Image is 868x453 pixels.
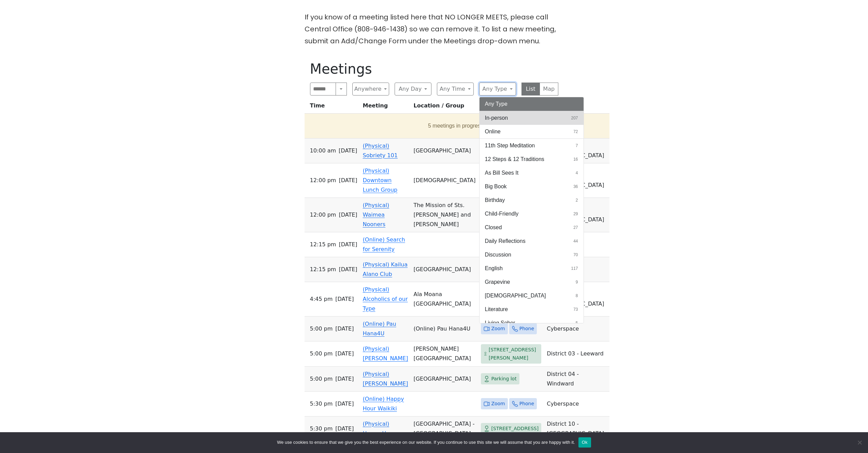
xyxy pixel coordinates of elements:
button: As Bill Sees It4 results [480,166,584,180]
a: (Physical) Sobriety 101 [363,143,398,159]
span: 36 results [573,184,578,190]
button: Big Book36 results [480,180,584,193]
span: 12:15 PM [310,265,336,274]
span: [DATE] [339,210,357,220]
span: As Bill Sees It [485,169,519,177]
span: [STREET_ADDRESS] [491,424,539,433]
td: [DEMOGRAPHIC_DATA] [411,163,478,198]
td: Cyberspace [544,392,609,417]
span: [DATE] [335,424,354,434]
span: [DATE] [335,324,354,334]
span: Daily Reflections [485,237,526,245]
th: Time [305,101,360,114]
a: (Physical) Downtown Lunch Group [363,167,398,193]
button: In-person207 results [480,111,584,125]
span: [DATE] [339,176,357,185]
a: (Physical) [PERSON_NAME] [363,371,408,387]
span: 4 results [576,170,578,176]
span: 4:45 PM [310,294,333,304]
td: Ala Moana [GEOGRAPHIC_DATA] [411,282,478,317]
td: District 04 - Windward [544,367,609,392]
span: 44 results [573,238,578,244]
a: (Physical) Kailua Alano Club [363,261,408,277]
input: Search [310,83,336,96]
button: Any Type [480,97,584,111]
a: (Online) Search for Serenity [363,236,405,252]
span: 7 results [576,143,578,149]
span: 5:00 PM [310,374,333,384]
span: [DATE] [335,349,354,359]
span: 12 Steps & 12 Traditions [485,155,544,163]
span: 12:00 PM [310,176,336,185]
button: Ok [578,437,591,448]
button: 5 meetings in progress [307,116,604,135]
span: [DATE] [335,294,354,304]
button: 11th Step Meditation7 results [480,139,584,152]
button: English117 results [480,262,584,275]
span: Online [485,128,501,136]
span: No [856,439,863,446]
span: 207 results [571,115,578,121]
span: 5:00 PM [310,324,333,334]
span: 9 results [576,279,578,285]
span: Grapevine [485,278,510,286]
td: [GEOGRAPHIC_DATA] - [GEOGRAPHIC_DATA] [411,417,478,441]
span: 5:30 PM [310,399,333,409]
span: [DATE] [339,240,357,249]
button: Daily Reflections44 results [480,234,584,248]
th: Location / Group [411,101,478,114]
td: (Online) Pau Hana4U [411,317,478,341]
span: 72 results [573,129,578,135]
h1: Meetings [310,61,558,77]
button: Child-Friendly29 results [480,207,584,221]
span: 27 results [573,224,578,231]
span: Closed [485,223,502,232]
button: Birthday2 results [480,193,584,207]
a: (Physical) Waimea Nooners [363,202,389,228]
span: 70 results [573,252,578,258]
span: 12:15 PM [310,240,336,249]
span: Birthday [485,196,505,204]
td: [GEOGRAPHIC_DATA] [411,367,478,392]
button: List [521,83,540,96]
span: 10:00 AM [310,146,336,156]
button: Living Sober5 results [480,316,584,330]
span: 12:00 PM [310,210,336,220]
button: Map [540,83,558,96]
span: [DATE] [339,146,357,156]
a: (Online) Happy Hour Waikiki [363,396,404,412]
button: Grapevine9 results [480,275,584,289]
span: 8 results [576,293,578,299]
span: Discussion [485,251,511,259]
span: Child-Friendly [485,210,519,218]
span: 5:30 PM [310,424,333,434]
button: Literature73 results [480,303,584,316]
span: Literature [485,305,508,313]
span: 117 results [571,265,578,272]
span: Living Sober [485,319,515,327]
button: Search [336,83,347,96]
span: 16 results [573,156,578,162]
th: Address [478,101,544,114]
td: [GEOGRAPHIC_DATA] [411,257,478,282]
span: 73 results [573,306,578,312]
span: Phone [519,399,534,408]
button: Any Time [437,83,474,96]
span: 29 results [573,211,578,217]
span: [STREET_ADDRESS][PERSON_NAME] [489,346,539,362]
button: Online72 results [480,125,584,138]
a: (Physical) [PERSON_NAME] [363,346,408,362]
span: 11th Step Meditation [485,142,535,150]
span: We use cookies to ensure that we give you the best experience on our website. If you continue to ... [277,439,575,446]
span: [DEMOGRAPHIC_DATA] [485,292,546,300]
span: 5:00 PM [310,349,333,359]
span: In-person [485,114,508,122]
span: Big Book [485,182,507,191]
a: (Physical) Happy Hour [363,421,395,437]
span: [DATE] [335,399,354,409]
span: Zoom [491,324,505,333]
span: [DATE] [335,374,354,384]
button: Any Day [395,83,431,96]
button: 12 Steps & 12 Traditions16 results [480,152,584,166]
button: Closed27 results [480,221,584,234]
